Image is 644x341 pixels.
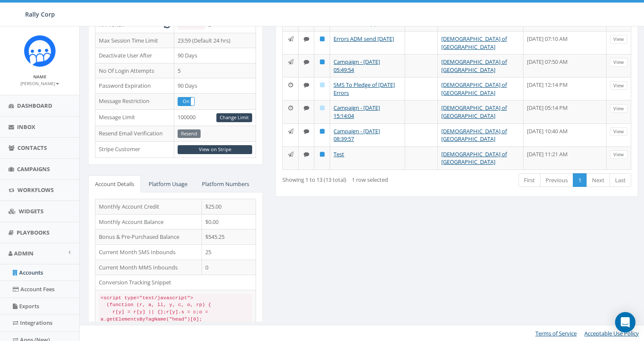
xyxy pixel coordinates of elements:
[333,127,380,143] a: Campaign - [DATE] 08:39:57
[320,152,325,157] i: Published
[540,173,573,187] a: Previous
[333,150,344,158] a: Test
[441,127,507,143] a: [DEMOGRAPHIC_DATA] of [GEOGRAPHIC_DATA]
[202,199,256,215] td: $25.00
[441,58,507,74] a: [DEMOGRAPHIC_DATA] of [GEOGRAPHIC_DATA]
[441,35,507,51] a: [DEMOGRAPHIC_DATA] of [GEOGRAPHIC_DATA]
[202,260,256,275] td: 0
[216,113,252,122] a: Change Limit
[586,173,610,187] a: Next
[95,260,202,275] td: Current Month MMS Inbounds
[288,105,293,111] i: Schedule: Pick a date and time to send
[304,105,309,111] i: Text SMS
[288,152,293,157] i: Immediate: Send all messages now
[523,100,607,123] td: [DATE] 05:14 PM
[202,245,256,260] td: 25
[304,152,309,157] i: Text SMS
[25,10,55,18] span: Rally Corp
[523,77,607,100] td: [DATE] 12:14 PM
[320,59,325,65] i: Published
[17,229,49,236] span: Playbooks
[14,249,34,257] span: Admin
[19,207,43,215] span: Widgets
[535,330,577,337] a: Terms of Service
[95,229,202,245] td: Bonus & Pre-Purchased Balance
[174,33,256,48] td: 23:59 (Default 24 hrs)
[178,145,253,154] a: View on Stripe
[174,63,256,78] td: 5
[95,126,174,142] td: Resend Email Verification
[288,36,293,42] i: Immediate: Send all messages now
[17,123,35,131] span: Inbox
[164,22,170,28] i: Generate New Token
[523,146,607,169] td: [DATE] 11:21 AM
[304,59,309,65] i: Text SMS
[304,82,309,88] i: Text SMS
[610,81,627,90] a: View
[95,63,174,78] td: No Of Login Attempts
[20,79,59,87] a: [PERSON_NAME]
[20,80,59,86] small: [PERSON_NAME]
[282,172,420,184] div: Showing 1 to 13 (13 total)
[95,93,174,109] td: Message Restriction
[333,104,380,120] a: Campaign - [DATE] 15:14:04
[195,175,256,193] a: Platform Numbers
[518,173,540,187] a: First
[441,104,507,120] a: [DEMOGRAPHIC_DATA] of [GEOGRAPHIC_DATA]
[523,54,607,77] td: [DATE] 07:50 AM
[320,36,325,42] i: Published
[288,59,293,65] i: Immediate: Send all messages now
[333,81,395,97] a: SMS To Pledge of [DATE] Errors
[610,127,627,136] a: View
[352,176,388,183] span: 1 row selected
[95,199,202,215] td: Monthly Account Credit
[610,150,627,159] a: View
[610,58,627,67] a: View
[95,275,256,290] td: Conversion Tracking Snippet
[523,31,607,54] td: [DATE] 07:10 AM
[333,35,394,43] a: Errors ADM send [DATE]
[304,36,309,42] i: Text SMS
[33,74,46,80] small: Name
[95,245,202,260] td: Current Month SMS Inbounds
[174,109,256,126] td: 100000
[174,78,256,94] td: 90 Days
[178,97,195,106] div: OnOff
[320,105,325,111] i: Draft
[17,144,47,152] span: Contacts
[202,229,256,245] td: $545.25
[17,186,54,194] span: Workflows
[95,78,174,94] td: Password Expiration
[333,58,380,74] a: Campaign - [DATE] 05:49:54
[95,48,174,63] td: Deactivate User After
[523,123,607,146] td: [DATE] 10:40 AM
[304,129,309,134] i: Text SMS
[142,175,194,193] a: Platform Usage
[441,150,507,166] a: [DEMOGRAPHIC_DATA] of [GEOGRAPHIC_DATA]
[320,82,325,88] i: Draft
[288,129,293,134] i: Immediate: Send all messages now
[609,173,631,187] a: Last
[441,81,507,97] a: [DEMOGRAPHIC_DATA] of [GEOGRAPHIC_DATA]
[95,142,174,158] td: Stripe Customer
[610,104,627,113] a: View
[17,165,50,173] span: Campaigns
[88,175,141,193] a: Account Details
[17,102,52,109] span: Dashboard
[95,33,174,48] td: Max Session Time Limit
[174,48,256,63] td: 90 Days
[584,330,639,337] a: Acceptable Use Policy
[615,312,635,332] div: Open Intercom Messenger
[24,35,56,67] img: Icon_1.png
[610,35,627,44] a: View
[288,82,293,88] i: Schedule: Pick a date and time to send
[320,129,325,134] i: Published
[202,214,256,229] td: $0.00
[95,109,174,126] td: Message Limit
[95,214,202,229] td: Monthly Account Balance
[573,173,587,187] a: 1
[178,97,194,106] label: On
